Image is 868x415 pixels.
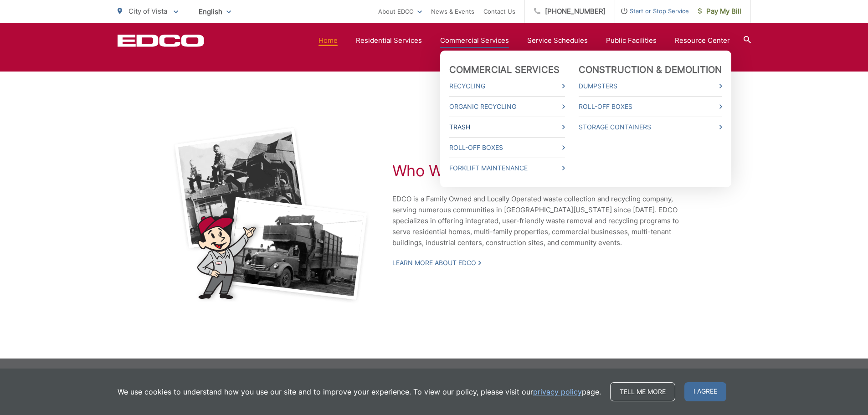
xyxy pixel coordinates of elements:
[356,35,422,46] a: Residential Services
[579,122,722,133] a: Storage Containers
[392,162,698,180] h2: Who We Are
[527,35,588,46] a: Service Schedules
[449,81,565,92] a: Recycling
[378,6,422,17] a: About EDCO
[579,64,722,75] a: Construction & Demolition
[449,122,565,133] a: Trash
[449,163,565,174] a: Forklift Maintenance
[610,382,675,401] a: Tell me more
[606,35,657,46] a: Public Facilities
[128,7,167,15] span: City of Vista
[118,386,601,397] p: We use cookies to understand how you use our site and to improve your experience. To view our pol...
[579,101,722,112] a: Roll-Off Boxes
[684,382,726,401] span: I agree
[579,81,722,92] a: Dumpsters
[533,386,582,397] a: privacy policy
[318,35,338,46] a: Home
[392,194,698,248] p: EDCO is a Family Owned and Locally Operated waste collection and recycling company, serving numer...
[675,35,730,46] a: Resource Center
[449,64,560,75] a: Commercial Services
[392,259,481,267] a: Learn More About EDCO
[449,142,565,153] a: Roll-Off Boxes
[483,6,515,17] a: Contact Us
[698,6,741,17] span: Pay My Bill
[192,4,238,20] span: English
[431,6,474,17] a: News & Events
[172,126,370,304] img: Black and white photos of early garbage trucks
[118,34,204,47] a: EDCD logo. Return to the homepage.
[440,35,509,46] a: Commercial Services
[449,101,565,112] a: Organic Recycling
